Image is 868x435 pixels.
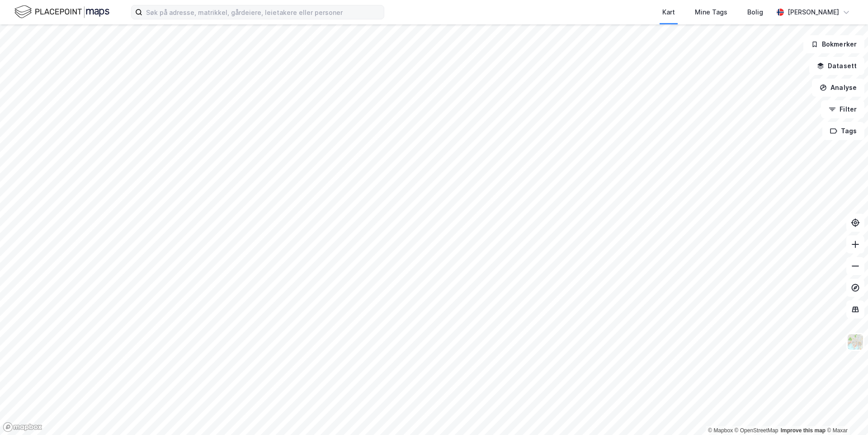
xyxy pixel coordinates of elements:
div: [PERSON_NAME] [788,7,839,18]
iframe: Chat Widget [823,392,868,435]
input: Søk på adresse, matrikkel, gårdeiere, leietakere eller personer [142,5,384,19]
button: Bokmerker [803,35,864,53]
a: Mapbox [708,427,733,434]
img: Z [847,333,864,351]
button: Tags [822,122,864,140]
button: Datasett [809,57,864,75]
a: Mapbox homepage [3,422,42,432]
button: Analyse [812,79,864,97]
div: Kontrollprogram for chat [823,392,868,435]
img: logo.f888ab2527a4732fd821a326f86c7f29.svg [14,4,109,20]
a: Improve this map [781,427,826,434]
div: Mine Tags [695,7,727,18]
a: OpenStreetMap [735,427,778,434]
div: Bolig [747,7,763,18]
button: Filter [821,100,864,118]
div: Kart [662,7,675,18]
